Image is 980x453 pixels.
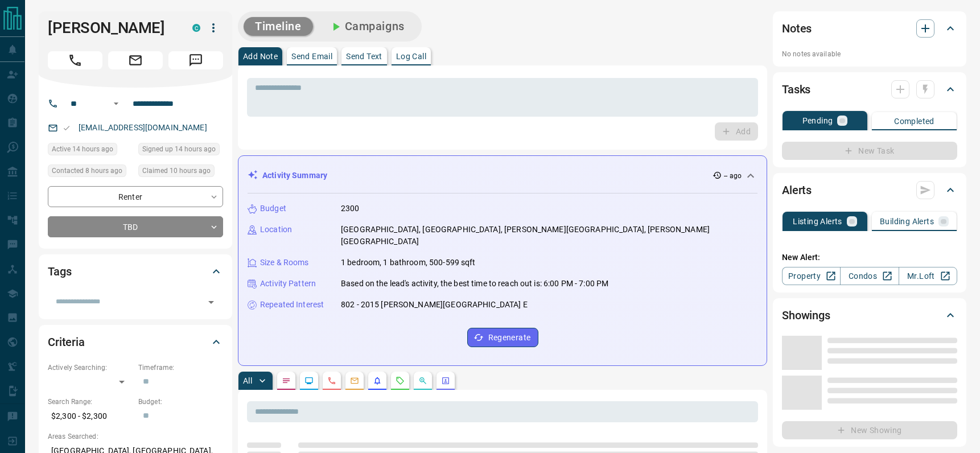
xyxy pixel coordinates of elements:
div: Mon Aug 11 2025 [48,143,133,159]
span: Call [48,51,102,69]
div: Tasks [782,76,957,103]
button: Open [203,294,219,310]
h2: Notes [782,19,812,38]
h2: Criteria [48,333,85,351]
svg: Listing Alerts [373,376,382,385]
p: Areas Searched: [48,431,223,442]
p: $2,300 - $2,300 [48,407,133,426]
svg: Notes [282,376,291,385]
p: New Alert: [782,252,957,263]
button: Regenerate [467,328,538,347]
div: Notes [782,15,957,42]
span: Email [108,51,163,69]
p: Add Note [243,52,278,60]
span: Contacted 8 hours ago [52,165,122,176]
h1: [PERSON_NAME] [48,19,175,37]
button: Campaigns [318,17,416,36]
svg: Emails [350,376,359,385]
p: Budget [260,203,286,215]
p: 1 bedroom, 1 bathroom, 500-599 sqft [341,257,476,269]
a: Property [782,267,841,285]
p: Search Range: [48,397,133,407]
p: Activity Summary [262,170,327,182]
p: Actively Searching: [48,363,133,373]
svg: Opportunities [418,376,427,385]
p: No notes available [782,49,957,59]
span: Signed up 14 hours ago [142,143,216,155]
div: Tags [48,258,223,285]
p: 802 - 2015 [PERSON_NAME][GEOGRAPHIC_DATA] E [341,299,528,311]
p: Budget: [138,397,223,407]
svg: Lead Browsing Activity [304,376,314,385]
p: Listing Alerts [793,217,842,225]
p: Repeated Interest [260,299,324,311]
p: Send Text [346,52,382,60]
p: Based on the lead's activity, the best time to reach out is: 6:00 PM - 7:00 PM [341,278,608,290]
svg: Agent Actions [441,376,450,385]
div: Mon Aug 11 2025 [138,143,223,159]
h2: Tags [48,262,71,281]
button: Timeline [244,17,313,36]
svg: Calls [327,376,336,385]
h2: Showings [782,306,830,324]
div: TBD [48,216,223,237]
p: All [243,377,252,385]
p: Send Email [291,52,332,60]
h2: Tasks [782,80,810,98]
div: Tue Aug 12 2025 [48,164,133,180]
div: Renter [48,186,223,207]
p: Completed [894,117,934,125]
div: Alerts [782,176,957,204]
div: Showings [782,302,957,329]
div: condos.ca [192,24,200,32]
span: Claimed 10 hours ago [142,165,211,176]
p: Pending [802,117,833,125]
button: Open [109,97,123,110]
div: Activity Summary-- ago [248,165,757,186]
svg: Requests [396,376,405,385]
p: [GEOGRAPHIC_DATA], [GEOGRAPHIC_DATA], [PERSON_NAME][GEOGRAPHIC_DATA], [PERSON_NAME][GEOGRAPHIC_DATA] [341,224,757,248]
h2: Alerts [782,181,812,199]
div: Mon Aug 11 2025 [138,164,223,180]
a: [EMAIL_ADDRESS][DOMAIN_NAME] [79,123,207,132]
svg: Email Valid [63,124,71,132]
p: Building Alerts [880,217,934,225]
p: -- ago [724,171,742,181]
div: Criteria [48,328,223,356]
p: Timeframe: [138,363,223,373]
p: Size & Rooms [260,257,309,269]
a: Mr.Loft [899,267,957,285]
p: 2300 [341,203,360,215]
p: Log Call [396,52,426,60]
p: Activity Pattern [260,278,316,290]
span: Message [168,51,223,69]
p: Location [260,224,292,236]
span: Active 14 hours ago [52,143,113,155]
a: Condos [840,267,899,285]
